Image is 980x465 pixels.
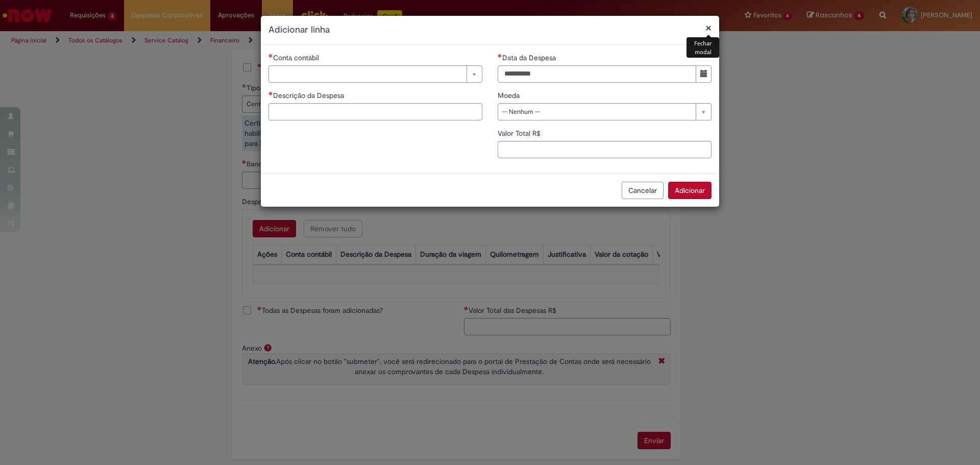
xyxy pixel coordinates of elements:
[502,53,558,62] span: Data da Despesa
[696,65,712,83] button: Mostrar calendário para Data da Despesa
[498,54,502,58] span: Necessários
[268,103,482,120] input: Descrição da Despesa
[687,37,719,58] div: Fechar modal
[273,91,346,100] span: Descrição da Despesa
[502,104,691,120] span: -- Nenhum --
[498,91,522,100] span: Moeda
[498,141,712,158] input: Valor Total R$
[668,182,712,199] button: Adicionar
[268,91,273,95] span: Necessários
[273,53,321,62] span: Necessários - Conta contábil
[268,23,712,37] h2: Adicionar linha
[705,22,712,33] button: Fechar modal
[268,65,482,83] a: Limpar campo Conta contábil
[498,129,543,138] span: Valor Total R$
[268,54,273,58] span: Necessários
[498,65,696,83] input: Data da Despesa
[622,182,664,199] button: Cancelar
